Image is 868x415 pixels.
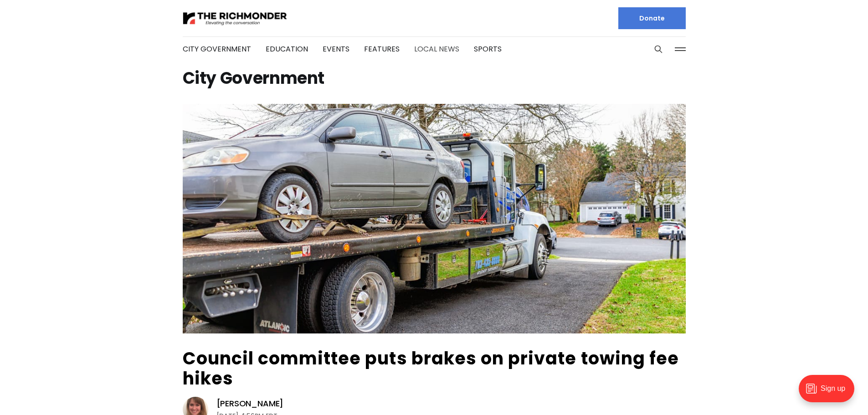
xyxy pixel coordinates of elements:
[618,7,686,29] a: Donate
[183,44,251,54] a: City Government
[266,44,308,54] a: Education
[474,44,502,54] a: Sports
[414,44,459,54] a: Local News
[183,71,686,86] h1: City Government
[216,398,284,409] a: [PERSON_NAME]
[323,44,349,54] a: Events
[183,10,288,26] img: The Richmonder
[791,370,868,415] iframe: portal-trigger
[364,44,400,54] a: Features
[652,42,665,56] button: Search this site
[183,346,679,390] a: Council committee puts brakes on private towing fee hikes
